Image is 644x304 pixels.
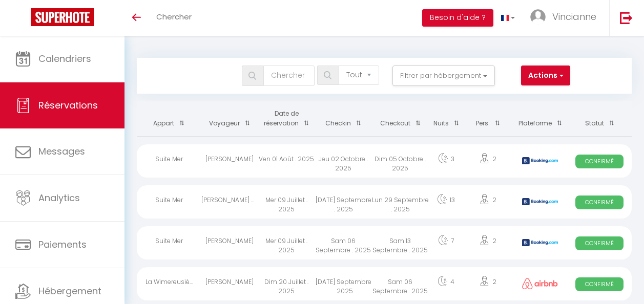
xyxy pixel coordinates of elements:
button: Actions [521,66,570,86]
span: Messages [38,145,85,158]
img: Super Booking [31,8,94,26]
th: Sort by status [567,101,632,136]
th: Sort by people [464,101,513,136]
img: logout [620,11,633,24]
img: ... [530,9,546,25]
th: Sort by checkin [315,101,372,136]
span: Chercher [156,11,192,22]
th: Sort by guest [201,101,258,136]
th: Sort by nights [429,101,464,136]
th: Sort by rentals [137,101,201,136]
button: Filtrer par hébergement [392,66,495,86]
span: Calendriers [38,52,91,65]
span: Vincianne [552,10,596,23]
th: Sort by checkout [372,101,429,136]
span: Paiements [38,238,87,251]
th: Sort by booking date [258,101,315,136]
span: Analytics [38,191,80,204]
input: Chercher [263,66,315,86]
th: Sort by channel [513,101,567,136]
button: Besoin d'aide ? [422,9,493,27]
span: Hébergement [38,285,101,297]
span: Réservations [38,99,98,112]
